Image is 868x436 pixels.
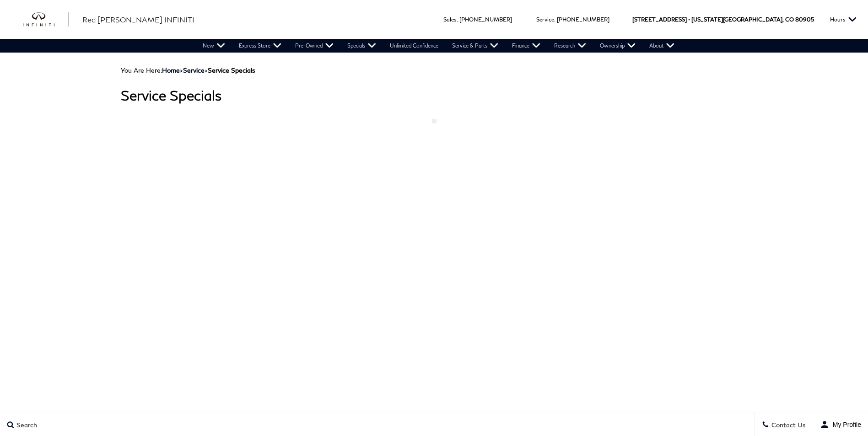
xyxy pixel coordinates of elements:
[14,421,37,429] span: Search
[82,14,194,25] a: Red [PERSON_NAME] INFINITI
[162,66,255,74] span: >
[232,39,288,53] a: Express Store
[632,16,814,23] a: [STREET_ADDRESS] • [US_STATE][GEOGRAPHIC_DATA], CO 80905
[23,12,69,27] a: infiniti
[121,88,748,103] h1: Service Specials
[196,39,232,53] a: New
[443,16,457,23] span: Sales
[554,16,555,23] span: :
[82,15,194,24] span: Red [PERSON_NAME] INFINITI
[183,66,255,74] span: >
[829,421,861,428] span: My Profile
[162,66,180,74] a: Home
[383,39,445,53] a: Unlimited Confidence
[196,39,681,53] nav: Main Navigation
[121,66,748,74] div: Breadcrumbs
[557,16,609,23] a: [PHONE_NUMBER]
[547,39,593,53] a: Research
[208,66,255,74] strong: Service Specials
[340,39,383,53] a: Specials
[593,39,642,53] a: Ownership
[642,39,681,53] a: About
[445,39,505,53] a: Service & Parts
[769,421,806,429] span: Contact Us
[457,16,458,23] span: :
[459,16,512,23] a: [PHONE_NUMBER]
[121,66,255,74] span: You Are Here:
[23,12,69,27] img: INFINITI
[505,39,547,53] a: Finance
[813,413,868,436] button: user-profile-menu
[183,66,205,74] a: Service
[536,16,554,23] span: Service
[288,39,340,53] a: Pre-Owned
